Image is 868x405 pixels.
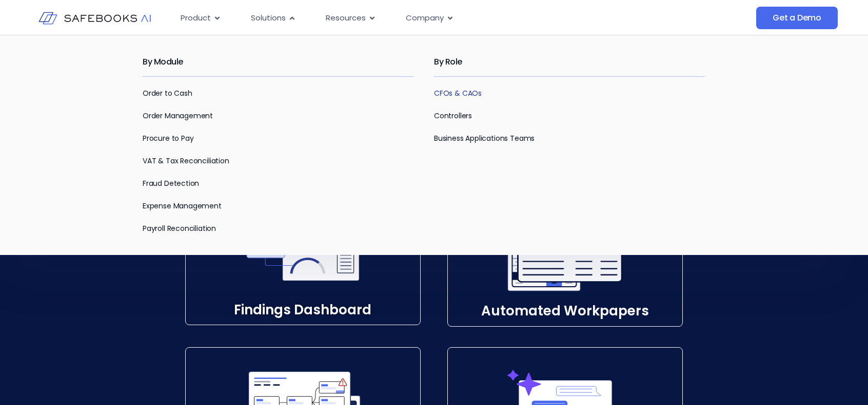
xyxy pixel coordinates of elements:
nav: Menu [172,8,654,28]
a: Business Applications Teams [434,133,535,143]
a: Order Management [143,111,213,121]
a: Controllers [434,111,472,121]
span: Company [406,12,444,24]
a: Get a Demo [756,7,838,29]
h2: By Module [143,48,413,76]
a: Fraud Detection [143,178,199,188]
a: Procure to Pay [143,133,193,143]
a: Expense Management [143,201,222,211]
p: Findings Dashboard​ [186,309,421,311]
div: Menu Toggle [172,8,654,28]
a: Payroll Reconciliation [143,223,216,233]
a: VAT & Tax Reconciliation [143,156,229,166]
h2: By Role [434,48,705,76]
span: Solutions [251,12,286,24]
span: Get a Demo [773,13,821,23]
a: CFOs & CAOs [434,88,482,98]
span: Resources [326,12,366,24]
span: Product [181,12,211,24]
p: Automated Workpapers​ [448,310,683,312]
a: Order to Cash [143,88,192,98]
